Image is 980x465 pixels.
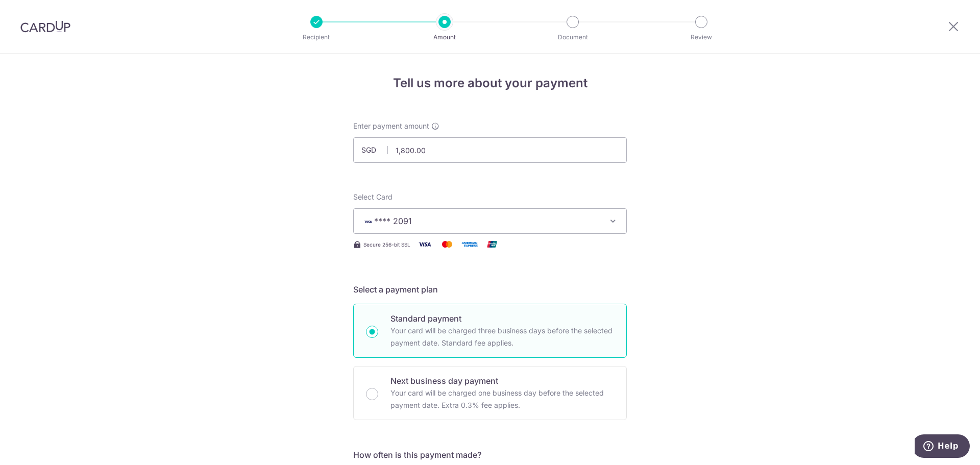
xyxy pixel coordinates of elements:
p: Amount [407,32,482,42]
p: Your card will be charged one business day before the selected payment date. Extra 0.3% fee applies. [390,387,614,411]
p: Next business day payment [390,375,614,387]
span: translation missing: en.payables.payment_networks.credit_card.summary.labels.select_card [353,192,393,201]
img: CardUp [20,20,70,33]
p: Your card will be charged three business days before the selected payment date. Standard fee appl... [390,325,614,349]
p: Recipient [279,32,354,42]
span: SGD [361,145,388,155]
p: Review [664,32,739,42]
span: Enter payment amount [353,121,429,131]
img: VISA [362,218,374,225]
h4: Tell us more about your payment [353,74,627,92]
p: Document [535,32,610,42]
img: American Express [459,238,480,251]
iframe: Opens a widget where you can find more information [915,434,970,460]
h5: Select a payment plan [353,283,627,296]
span: Secure 256-bit SSL [363,240,410,249]
img: Visa [414,238,435,251]
h5: How often is this payment made? [353,449,627,461]
input: 0.00 [353,137,627,163]
img: Mastercard [437,238,457,251]
img: Union Pay [482,238,502,251]
p: Standard payment [390,312,614,325]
